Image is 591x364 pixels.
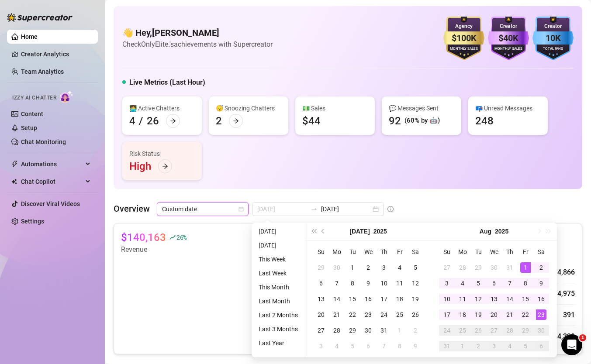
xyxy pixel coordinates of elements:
span: info-circle [387,206,394,212]
td: 2025-08-17 [439,307,455,323]
article: Check OnlyElite.'s achievements with Supercreator [122,39,273,50]
div: 1 [457,341,468,351]
td: 2025-08-26 [470,323,486,338]
td: 2025-07-22 [345,307,360,323]
div: 4 [505,341,515,351]
a: Creator Analytics [21,47,91,61]
div: 16 [363,294,373,304]
div: 16 [536,294,546,304]
li: [DATE] [255,226,301,237]
div: 248 [475,114,494,128]
div: 💬 Messages Sent [389,103,454,113]
div: 15 [347,294,358,304]
div: 6 [536,341,546,351]
td: 2025-07-28 [455,260,470,275]
div: 6 [489,278,499,288]
div: Creator [488,22,529,31]
td: 2025-07-30 [486,260,502,275]
td: 2025-07-13 [313,291,329,307]
div: 26 [147,114,159,128]
div: 2 [216,114,222,128]
div: 31 [442,341,452,351]
div: 21 [332,309,342,320]
div: Agency [443,22,484,31]
div: 27 [442,262,452,273]
td: 2025-09-04 [502,338,518,354]
td: 2025-07-26 [408,307,423,323]
div: 391 [563,310,575,320]
div: 14 [505,294,515,304]
td: 2025-08-22 [518,307,533,323]
div: 👩‍💻 Active Chatters [129,103,195,113]
td: 2025-07-14 [329,291,345,307]
td: 2025-08-24 [439,323,455,338]
td: 2025-08-12 [470,291,486,307]
div: 24 [442,325,452,336]
div: $54,866 [550,267,575,278]
td: 2025-07-06 [313,275,329,291]
div: 29 [347,325,358,336]
th: Tu [345,244,360,260]
td: 2025-07-19 [408,291,423,307]
div: 14 [332,294,342,304]
button: Choose a year [373,223,387,240]
div: 12 [473,294,484,304]
a: Home [21,33,38,40]
div: 31 [379,325,389,336]
iframe: Intercom live chat [561,334,582,355]
div: 25 [394,309,405,320]
div: 4 [457,278,468,288]
span: 26 % [176,233,187,241]
th: Fr [392,244,408,260]
td: 2025-07-31 [502,260,518,275]
span: arrow-right [233,118,239,124]
a: Content [21,110,43,117]
div: 6 [316,278,326,288]
td: 2025-08-05 [470,275,486,291]
td: 2025-08-30 [533,323,549,338]
td: 2025-09-06 [533,338,549,354]
div: 92 [389,114,401,128]
div: 📪 Unread Messages [475,103,541,113]
td: 2025-07-03 [376,260,392,275]
div: 1 [520,262,531,273]
div: 23 [536,309,546,320]
td: 2025-08-21 [502,307,518,323]
div: 1 [394,325,405,336]
article: Revenue [121,244,187,255]
td: 2025-08-10 [439,291,455,307]
span: thunderbolt [11,161,18,168]
td: 2025-07-29 [345,323,360,338]
td: 2025-07-01 [345,260,360,275]
img: AI Chatter [60,90,73,103]
th: Th [502,244,518,260]
article: Overview [114,202,150,215]
th: Sa [408,244,423,260]
div: Total Fans [532,46,574,52]
div: 6 [363,341,373,351]
div: 9 [363,278,373,288]
td: 2025-08-25 [455,323,470,338]
td: 2025-07-08 [345,275,360,291]
td: 2025-08-20 [486,307,502,323]
td: 2025-07-30 [360,323,376,338]
div: 30 [363,325,373,336]
div: 19 [473,309,484,320]
div: 3 [489,341,499,351]
div: 13 [489,294,499,304]
td: 2025-07-29 [470,260,486,275]
div: 10 [442,294,452,304]
article: $140,163 [121,230,166,244]
div: 23 [363,309,373,320]
div: 22 [347,309,358,320]
td: 2025-08-31 [439,338,455,354]
div: 7 [379,341,389,351]
img: purple-badge-B9DA21FR.svg [488,17,529,60]
td: 2025-08-01 [392,323,408,338]
td: 2025-08-07 [376,338,392,354]
td: 2025-08-09 [533,275,549,291]
div: 19 [410,294,421,304]
img: gold-badge-CigiZidd.svg [443,17,484,60]
a: Discover Viral Videos [21,200,80,207]
td: 2025-07-23 [360,307,376,323]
